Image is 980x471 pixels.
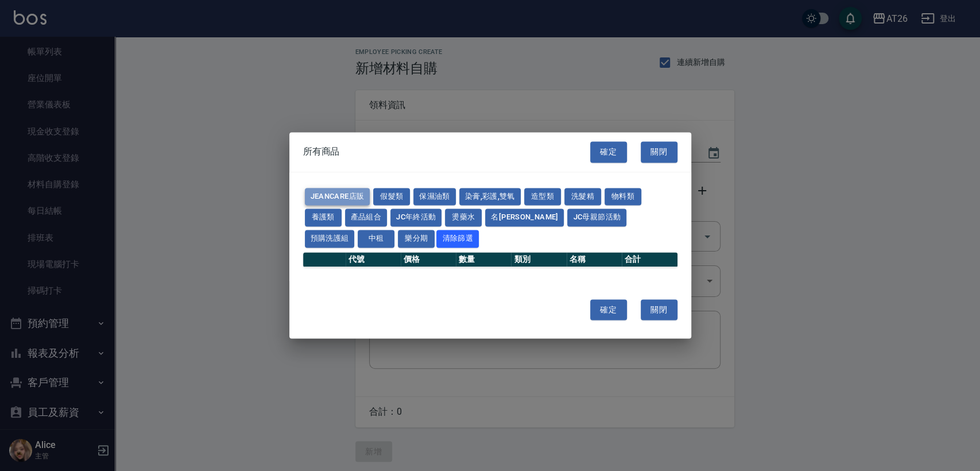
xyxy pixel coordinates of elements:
[401,252,456,267] th: 價格
[456,252,511,267] th: 數量
[303,146,340,158] span: 所有商品
[590,141,627,163] button: 確定
[485,209,564,227] button: 名[PERSON_NAME]
[459,188,521,206] button: 染膏,彩護,雙氧
[413,188,456,206] button: 保濕油類
[305,209,342,227] button: 養護類
[346,252,401,267] th: 代號
[445,209,482,227] button: 燙藥水
[567,209,626,227] button: JC母親節活動
[358,230,394,248] button: 中租
[345,209,388,227] button: 產品組合
[590,299,627,321] button: 確定
[305,230,355,248] button: 預購洗護組
[605,188,641,206] button: 物料類
[622,252,677,267] th: 合計
[398,230,435,248] button: 樂分期
[524,188,561,206] button: 造型類
[567,252,622,267] th: 名稱
[564,188,601,206] button: 洗髮精
[390,209,441,227] button: JC年終活動
[305,188,370,206] button: JeanCare店販
[641,299,677,321] button: 關閉
[436,230,479,248] button: 清除篩選
[511,252,566,267] th: 類別
[641,141,677,163] button: 關閉
[373,188,410,206] button: 假髮類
